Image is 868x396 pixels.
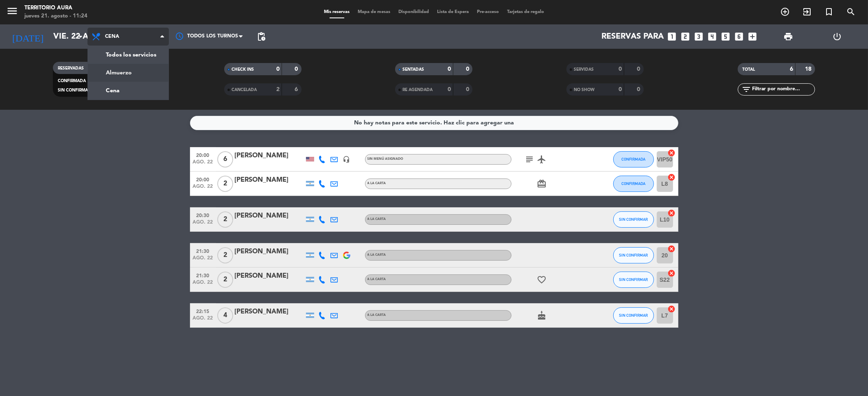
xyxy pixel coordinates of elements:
[619,87,622,92] strong: 0
[833,32,842,41] i: power_settings_new
[574,88,595,92] span: NO SHOW
[680,31,691,42] i: looks_two
[76,32,85,41] i: arrow_drop_down
[217,176,233,192] span: 2
[193,210,213,220] span: 20:30
[6,28,49,46] i: [DATE]
[58,88,90,92] span: SIN CONFIRMAR
[193,255,213,265] span: ago. 22
[232,88,257,92] span: CANCELADA
[613,211,654,228] button: SIN CONFIRMAR
[235,211,304,221] div: [PERSON_NAME]
[780,7,790,17] i: add_circle_outline
[846,7,856,17] i: search
[668,209,676,217] i: cancel
[448,66,451,72] strong: 0
[193,306,213,315] span: 22:15
[367,182,386,185] span: A LA CARTA
[619,313,648,318] span: SIN CONFIRMAR
[537,275,547,285] i: favorite_border
[193,280,213,289] span: ago. 22
[743,67,755,72] span: TOTAL
[276,66,280,72] strong: 0
[193,159,213,169] span: ago. 22
[619,277,648,282] span: SIN CONFIRMAR
[193,184,213,193] span: ago. 22
[217,247,233,263] span: 2
[668,305,676,313] i: cancel
[88,46,168,64] a: Todos los servicios
[668,149,676,157] i: cancel
[707,31,718,42] i: looks_4
[619,217,648,222] span: SIN CONFIRMAR
[813,24,862,49] div: LOG OUT
[602,32,664,41] span: Reservas para
[217,307,233,324] span: 4
[367,157,404,161] span: Sin menú asignado
[6,5,18,20] button: menu
[619,253,648,257] span: SIN CONFIRMAR
[668,173,676,181] i: cancel
[734,31,745,42] i: looks_6
[367,278,386,281] span: A LA CARTA
[752,85,815,94] input: Filtrar por nombre...
[354,118,514,128] div: No hay notas para este servicio. Haz clic para agregar una
[613,272,654,288] button: SIN CONFIRMAR
[668,245,676,253] i: cancel
[193,220,213,229] span: ago. 22
[637,87,642,92] strong: 0
[295,87,300,92] strong: 6
[805,66,813,72] strong: 18
[537,311,547,320] i: cake
[402,88,433,92] span: RE AGENDADA
[525,154,535,164] i: subject
[466,87,471,92] strong: 0
[537,154,547,164] i: airplanemode_active
[24,12,87,20] div: jueves 21. agosto - 11:24
[503,10,548,14] span: Tarjetas de regalo
[232,67,254,72] span: CHECK INS
[235,246,304,257] div: [PERSON_NAME]
[574,67,594,72] span: SERVIDAS
[343,252,350,259] img: google-logo.png
[88,64,168,82] a: Almuerzo
[354,10,394,14] span: Mapa de mesas
[668,269,676,277] i: cancel
[367,218,386,221] span: A LA CARTA
[448,87,451,92] strong: 0
[613,176,654,192] button: CONFIRMADA
[721,31,731,42] i: looks_5
[343,156,350,163] i: headset_mic
[105,34,119,39] span: Cena
[402,67,424,72] span: SENTADAS
[367,313,386,317] span: A LA CARTA
[193,150,213,159] span: 20:00
[235,307,304,317] div: [PERSON_NAME]
[621,181,645,186] span: CONFIRMADA
[790,66,793,72] strong: 6
[58,66,84,70] span: RESERVADAS
[256,32,266,41] span: pending_actions
[394,10,433,14] span: Disponibilidad
[537,179,547,189] i: card_giftcard
[58,79,86,83] span: CONFIRMADA
[742,85,752,94] i: filter_list
[433,10,473,14] span: Lista de Espera
[193,246,213,255] span: 21:30
[783,32,793,41] span: print
[24,4,87,12] div: TERRITORIO AURA
[694,31,704,42] i: looks_3
[613,151,654,168] button: CONFIRMADA
[295,66,300,72] strong: 0
[802,7,812,17] i: exit_to_app
[473,10,503,14] span: Pre-acceso
[320,10,354,14] span: Mis reservas
[217,211,233,228] span: 2
[235,175,304,185] div: [PERSON_NAME]
[276,87,280,92] strong: 2
[667,31,678,42] i: looks_one
[466,66,471,72] strong: 0
[619,66,622,72] strong: 0
[193,174,213,184] span: 20:00
[613,307,654,324] button: SIN CONFIRMAR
